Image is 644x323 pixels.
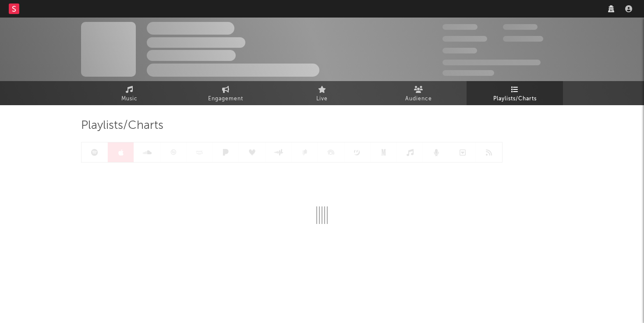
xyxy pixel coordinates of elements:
[493,94,537,104] span: Playlists/Charts
[274,81,370,105] a: Live
[442,36,487,42] span: 50,000,000
[316,94,328,104] span: Live
[442,48,477,53] span: 100,000
[81,81,177,105] a: Music
[177,81,274,105] a: Engagement
[81,121,163,131] span: Playlists/Charts
[121,94,138,104] span: Music
[442,24,478,30] span: 300,000
[503,24,538,30] span: 100,000
[442,60,541,65] span: 50,000,000 Monthly Listeners
[467,81,563,105] a: Playlists/Charts
[442,70,494,76] span: Jump Score: 85.0
[503,36,543,42] span: 1,000,000
[405,94,432,104] span: Audience
[370,81,467,105] a: Audience
[208,94,243,104] span: Engagement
